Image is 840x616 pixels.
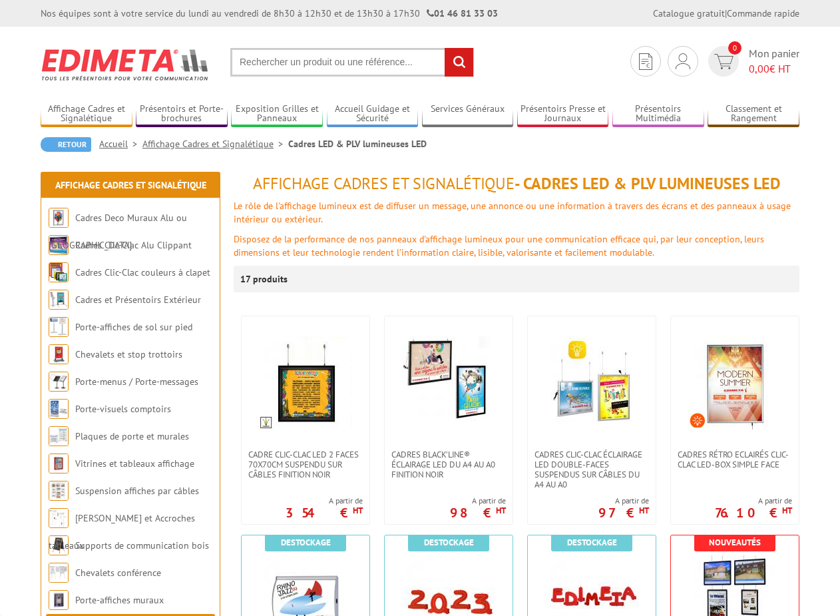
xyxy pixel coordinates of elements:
input: Rechercher un produit ou une référence... [230,48,474,77]
a: Retour [41,137,91,152]
img: Porte-menus / Porte-messages [49,372,69,392]
div: | [653,7,799,20]
span: 0 [728,41,741,55]
span: € HT [749,61,799,77]
b: Nouveautés [709,537,761,548]
img: Porte-visuels comptoirs [49,399,69,419]
a: Présentoirs Multimédia [612,103,704,125]
img: Cadres clic-clac éclairage LED double-faces suspendus sur câbles du A4 au A0 [545,336,638,430]
img: Porte-affiches de sol sur pied [49,317,69,337]
a: Plaques de porte et murales [75,430,189,442]
sup: HT [782,505,792,516]
a: Accueil [99,138,142,150]
a: Cadres Deco Muraux Alu ou [GEOGRAPHIC_DATA] [49,212,187,251]
img: Cadres et Présentoirs Extérieur [49,290,69,310]
span: A partir de [286,495,363,506]
span: Cadre Clic-Clac LED 2 faces 70x70cm suspendu sur câbles finition noir [248,450,363,479]
a: [PERSON_NAME] et Accroches tableaux [49,512,195,551]
a: Porte-visuels comptoirs [75,403,171,415]
a: Catalogue gratuit [653,7,725,19]
a: Classement et Rangement [708,103,799,125]
a: Porte-affiches muraux [75,594,164,606]
span: Affichage Cadres et Signalétique [253,173,515,194]
div: Nos équipes sont à votre service du lundi au vendredi de 8h30 à 12h30 et de 13h30 à 17h30 [41,7,498,20]
a: Cadres Rétro Eclairés Clic-Clac LED-Box simple face [671,450,799,469]
span: A partir de [715,495,792,506]
a: Affichage Cadres et Signalétique [41,103,132,125]
p: 76.10 € [715,509,792,517]
p: 17 produits [240,266,290,292]
a: Porte-affiches de sol sur pied [75,321,192,333]
a: Accueil Guidage et Sécurité [327,103,419,125]
a: Cadres Black’Line® éclairage LED du A4 au A0 finition noir [385,450,513,479]
a: Présentoirs Presse et Journaux [517,103,609,125]
p: 98 € [450,509,506,517]
img: devis rapide [639,53,652,70]
img: Cadres Rétro Eclairés Clic-Clac LED-Box simple face [688,336,781,430]
img: devis rapide [714,54,734,69]
a: Cadre Clic-Clac LED 2 faces 70x70cm suspendu sur câbles finition noir [242,450,369,479]
a: Chevalets et stop trottoirs [75,348,182,360]
a: Suspension affiches par câbles [75,485,199,497]
img: Chevalets conférence [49,563,69,583]
img: Porte-affiches muraux [49,590,69,610]
a: Cadres et Présentoirs Extérieur [75,294,201,306]
input: rechercher [445,48,473,77]
a: devis rapide 0 Mon panier 0,00€ HT [705,46,799,77]
sup: HT [496,505,506,516]
p: 354 € [286,509,363,517]
img: Cadre Clic-Clac LED 2 faces 70x70cm suspendu sur câbles finition noir [259,336,352,430]
a: Affichage Cadres et Signalétique [142,138,288,150]
font: Le rôle de l'affichage lumineux est de diffuser un message, une annonce ou une information à trav... [234,200,791,225]
img: Cadres Black’Line® éclairage LED du A4 au A0 finition noir [402,336,495,430]
p: 97 € [598,509,649,517]
span: Cadres clic-clac éclairage LED double-faces suspendus sur câbles du A4 au A0 [534,450,649,489]
a: Exposition Grilles et Panneaux [231,103,323,125]
a: Cadres clic-clac éclairage LED double-faces suspendus sur câbles du A4 au A0 [528,450,656,489]
strong: 01 46 81 33 03 [427,7,498,19]
img: Plaques de porte et murales [49,426,69,446]
img: Cadres Deco Muraux Alu ou Bois [49,208,69,228]
a: Chevalets conférence [75,567,161,579]
a: Porte-menus / Porte-messages [75,376,198,388]
img: devis rapide [676,53,690,69]
a: Vitrines et tableaux affichage [75,458,194,469]
a: Cadres Clic-Clac Alu Clippant [75,239,192,251]
a: Cadres Clic-Clac couleurs à clapet [75,266,210,278]
b: Destockage [424,537,474,548]
li: Cadres LED & PLV lumineuses LED [288,137,427,151]
a: Commande rapide [727,7,799,19]
span: Mon panier [749,46,799,77]
b: Destockage [567,537,617,548]
b: Destockage [281,537,331,548]
a: Supports de communication bois [75,539,209,551]
span: 0,00 [749,62,769,75]
img: Cimaises et Accroches tableaux [49,508,69,528]
a: Services Généraux [422,103,514,125]
a: Affichage Cadres et Signalétique [55,179,206,191]
img: Edimeta [41,40,210,89]
span: A partir de [598,495,649,506]
img: Suspension affiches par câbles [49,481,69,501]
span: A partir de [450,495,506,506]
img: Cadres Clic-Clac couleurs à clapet [49,262,69,282]
span: Cadres Black’Line® éclairage LED du A4 au A0 finition noir [391,450,506,479]
img: Vitrines et tableaux affichage [49,454,69,473]
span: Cadres Rétro Eclairés Clic-Clac LED-Box simple face [678,450,792,469]
font: Disposez de la performance de nos panneaux d'affichage lumineux pour une communication efficace q... [234,233,764,258]
h1: - Cadres LED & PLV lumineuses LED [234,175,799,192]
sup: HT [353,505,363,516]
sup: HT [639,505,649,516]
a: Présentoirs et Porte-brochures [136,103,228,125]
img: Chevalets et stop trottoirs [49,344,69,364]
